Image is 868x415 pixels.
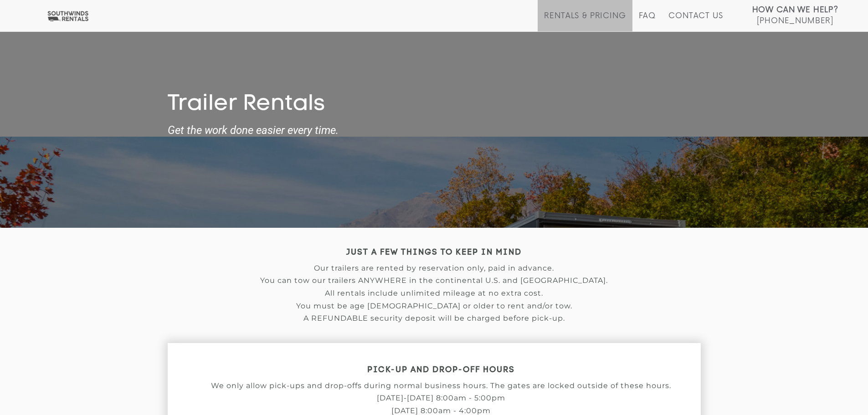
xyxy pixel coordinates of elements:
a: FAQ [639,11,656,31]
strong: How Can We Help? [752,5,838,15]
p: [DATE] 8:00am - 4:00pm [168,407,714,415]
span: [PHONE_NUMBER] [757,16,833,26]
p: You can tow our trailers ANYWHERE in the continental U.S. and [GEOGRAPHIC_DATA]. [168,277,701,285]
h1: Trailer Rentals [168,92,701,118]
p: [DATE]-[DATE] 8:00am - 5:00pm [168,394,714,402]
p: Our trailers are rented by reservation only, paid in advance. [168,264,701,272]
p: We only allow pick-ups and drop-offs during normal business hours. The gates are locked outside o... [168,382,714,390]
a: Contact Us [668,11,723,31]
p: A REFUNDABLE security deposit will be charged before pick-up. [168,314,701,323]
img: Southwinds Rentals Logo [46,10,90,22]
a: Rentals & Pricing [544,11,626,31]
strong: JUST A FEW THINGS TO KEEP IN MIND [346,249,522,256]
p: All rentals include unlimited mileage at no extra cost. [168,289,701,297]
strong: Get the work done easier every time. [168,124,701,136]
p: You must be age [DEMOGRAPHIC_DATA] or older to rent and/or tow. [168,302,701,310]
strong: PICK-UP AND DROP-OFF HOURS [367,366,515,374]
a: How Can We Help? [PHONE_NUMBER] [752,5,838,25]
